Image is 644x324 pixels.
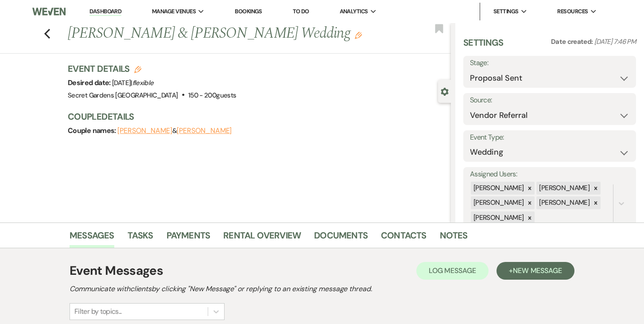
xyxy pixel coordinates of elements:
[235,8,262,15] a: Bookings
[132,78,154,87] span: flexible
[68,62,236,75] h3: Event Details
[557,7,588,16] span: Resources
[441,87,449,95] button: Close lead details
[513,266,562,275] span: New Message
[117,127,172,134] button: [PERSON_NAME]
[470,57,629,70] label: Stage:
[128,228,153,248] a: Tasks
[470,168,629,181] label: Assigned Users:
[68,78,112,87] span: Desired date:
[68,23,371,44] h1: [PERSON_NAME] & [PERSON_NAME] Wedding
[594,37,636,46] span: [DATE] 7:46 PM
[74,306,122,317] div: Filter by topics...
[314,228,368,248] a: Documents
[381,228,427,248] a: Contacts
[152,7,196,16] span: Manage Venues
[493,7,519,16] span: Settings
[112,78,153,87] span: [DATE] |
[68,126,117,135] span: Couple names:
[416,262,489,280] button: Log Message
[470,94,629,107] label: Source:
[340,7,368,16] span: Analytics
[70,284,574,294] h2: Communicate with clients by clicking "New Message" or replying to an existing message thread.
[70,228,114,248] a: Messages
[471,211,525,224] div: [PERSON_NAME]
[551,37,594,46] span: Date created:
[536,196,591,209] div: [PERSON_NAME]
[167,228,210,248] a: Payments
[188,91,236,100] span: 150 - 200 guests
[470,131,629,144] label: Event Type:
[177,127,232,134] button: [PERSON_NAME]
[68,91,178,100] span: Secret Gardens [GEOGRAPHIC_DATA]
[223,228,301,248] a: Rental Overview
[471,182,525,195] div: [PERSON_NAME]
[497,262,574,280] button: +New Message
[293,8,309,15] a: To Do
[440,228,468,248] a: Notes
[117,126,232,135] span: &
[463,36,504,56] h3: Settings
[68,110,442,123] h3: Couple Details
[536,182,591,195] div: [PERSON_NAME]
[89,8,121,16] a: Dashboard
[32,2,66,21] img: Weven Logo
[355,31,362,39] button: Edit
[70,262,163,280] h1: Event Messages
[429,266,476,275] span: Log Message
[471,196,525,209] div: [PERSON_NAME]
